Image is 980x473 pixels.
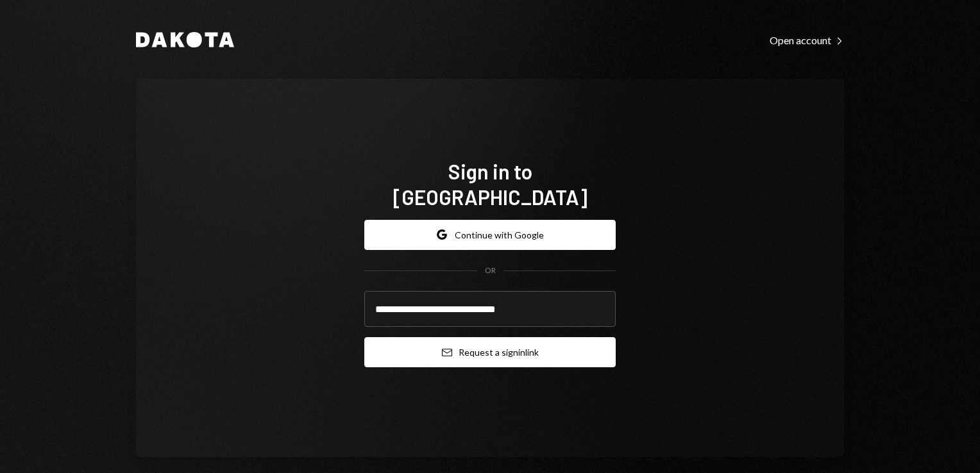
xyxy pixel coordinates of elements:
a: Open account [770,33,844,47]
button: Continue with Google [364,220,616,250]
div: OR [485,265,496,276]
button: Request a signinlink [364,337,616,367]
div: Open account [770,34,844,47]
h1: Sign in to [GEOGRAPHIC_DATA] [364,158,616,210]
